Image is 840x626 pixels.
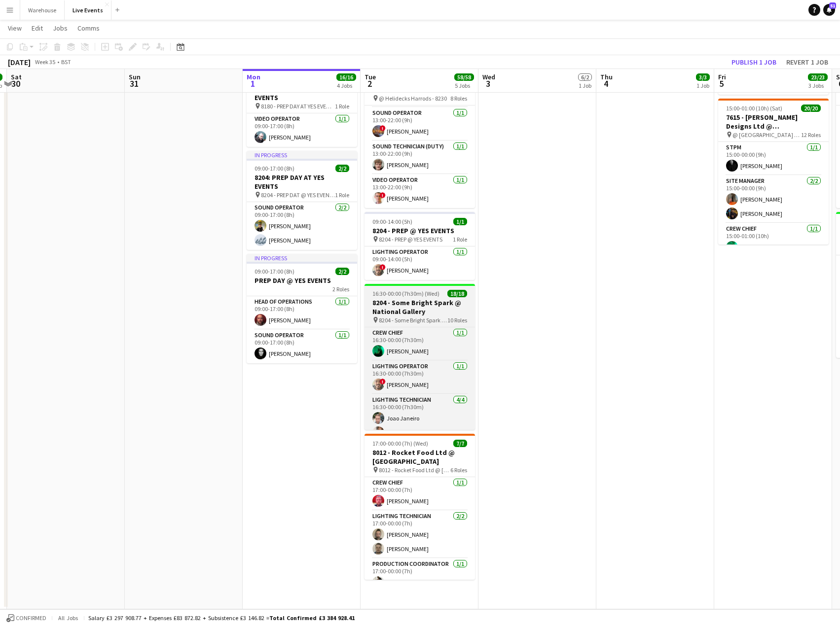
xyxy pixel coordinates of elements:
[380,264,386,270] span: !
[363,78,376,89] span: 2
[599,78,613,89] span: 4
[332,285,349,293] span: 2 Roles
[450,95,467,102] span: 8 Roles
[77,24,100,33] span: Comms
[365,448,475,466] h3: 8012 - Rocket Food Ltd @ [GEOGRAPHIC_DATA]
[33,58,57,66] span: Week 35
[247,62,357,147] app-job-card: In progress09:00-17:00 (8h)1/18180 - PREP DAY AT YES EVENTS 8180 - PREP DAY AT YES EVENTS1 RoleVi...
[335,268,349,275] span: 2/2
[379,316,447,324] span: 8204 - Some Bright Spark @ National Gallery
[726,104,782,112] span: 15:00-01:00 (10h) (Sat)
[336,73,356,81] span: 16/16
[372,440,428,447] span: 17:00-00:00 (7h) (Wed)
[247,254,357,262] div: In progress
[335,165,349,172] span: 2/2
[365,107,475,141] app-card-role: Sound Operator1/113:00-22:00 (9h)![PERSON_NAME]
[823,4,835,16] a: 51
[337,82,356,89] div: 4 Jobs
[379,236,442,243] span: 8204 - PREP @ YES EVENTS
[32,24,43,33] span: Edit
[718,72,726,81] span: Fri
[245,78,260,89] span: 1
[365,298,475,316] h3: 8204 - Some Bright Spark @ National Gallery
[255,165,294,172] span: 09:00-17:00 (8h)
[379,95,447,102] span: @ Helidecks Harrods - 8230
[365,141,475,174] app-card-role: Sound Technician (Duty)1/113:00-22:00 (9h)[PERSON_NAME]
[365,212,475,280] app-job-card: 09:00-14:00 (5h)1/18204 - PREP @ YES EVENTS 8204 - PREP @ YES EVENTS1 RoleLighting Operator1/109:...
[379,466,450,474] span: 8012 - Rocket Food Ltd @ [GEOGRAPHIC_DATA]
[447,290,467,297] span: 18/18
[718,113,829,131] h3: 7615 - [PERSON_NAME] Designs Ltd @ [GEOGRAPHIC_DATA]
[372,218,412,225] span: 09:00-14:00 (5h)
[718,99,829,244] app-job-card: 15:00-01:00 (10h) (Sat)20/207615 - [PERSON_NAME] Designs Ltd @ [GEOGRAPHIC_DATA] @ [GEOGRAPHIC_DA...
[365,174,475,208] app-card-role: Video Operator1/113:00-22:00 (9h)![PERSON_NAME]
[261,191,335,199] span: 8204 - PREP DAT @ YES EVENTS
[129,72,141,81] span: Sun
[9,78,22,89] span: 30
[20,0,65,20] button: Warehouse
[450,466,467,474] span: 6 Roles
[365,327,475,361] app-card-role: Crew Chief1/116:30-00:00 (7h30m)[PERSON_NAME]
[11,72,22,81] span: Sat
[829,2,836,9] span: 51
[255,268,294,275] span: 09:00-17:00 (8h)
[65,0,111,20] button: Live Events
[269,614,355,622] span: Total Confirmed £3 384 928.41
[247,330,357,363] app-card-role: Sound Operator1/109:00-17:00 (8h)[PERSON_NAME]
[380,192,386,198] span: !
[372,290,439,297] span: 16:30-00:00 (7h30m) (Wed)
[127,78,141,89] span: 31
[718,175,829,223] app-card-role: Site Manager2/215:00-00:00 (9h)[PERSON_NAME][PERSON_NAME]
[380,125,386,131] span: !
[453,236,467,243] span: 1 Role
[247,254,357,363] div: In progress09:00-17:00 (8h)2/2PREP DAY @ YES EVENTS2 RolesHead of Operations1/109:00-17:00 (8h)[P...
[88,614,355,622] div: Salary £3 297 908.77 + Expenses £83 872.82 + Subsistence £3 146.82 =
[801,104,821,112] span: 20/20
[365,62,475,208] app-job-card: 08:00-22:00 (14h)8/88230 - Harrods @ Helideck Harrods @ Helidecks Harrods - 82308 Roles[PERSON_NA...
[696,82,709,89] div: 1 Job
[247,173,357,191] h3: 8204: PREP DAY AT YES EVENTS
[365,477,475,511] app-card-role: Crew Chief1/117:00-00:00 (7h)[PERSON_NAME]
[717,78,726,89] span: 5
[365,284,475,430] app-job-card: 16:30-00:00 (7h30m) (Wed)18/188204 - Some Bright Spark @ National Gallery 8204 - Some Bright Spar...
[61,58,71,66] div: BST
[696,73,710,81] span: 3/3
[365,511,475,558] app-card-role: Lighting Technician2/217:00-00:00 (7h)[PERSON_NAME][PERSON_NAME]
[247,296,357,330] app-card-role: Head of Operations1/109:00-17:00 (8h)[PERSON_NAME]
[455,82,474,89] div: 5 Jobs
[16,615,46,622] span: Confirmed
[447,316,467,324] span: 10 Roles
[453,218,467,225] span: 1/1
[73,22,104,35] a: Comms
[247,151,357,250] app-job-card: In progress09:00-17:00 (8h)2/28204: PREP DAY AT YES EVENTS 8204 - PREP DAT @ YES EVENTS1 RoleSoun...
[8,57,31,67] div: [DATE]
[718,142,829,175] app-card-role: STPM1/115:00-00:00 (9h)[PERSON_NAME]
[5,613,48,624] button: Confirmed
[365,394,475,471] app-card-role: Lighting Technician4/416:30-00:00 (7h30m)Joao Janeiro[PERSON_NAME]
[335,191,349,199] span: 1 Role
[732,131,801,139] span: @ [GEOGRAPHIC_DATA] - 7615
[808,73,828,81] span: 23/23
[365,246,475,280] app-card-role: Lighting Operator1/109:00-14:00 (5h)![PERSON_NAME]
[365,434,475,580] app-job-card: 17:00-00:00 (7h) (Wed)7/78012 - Rocket Food Ltd @ [GEOGRAPHIC_DATA] 8012 - Rocket Food Ltd @ [GEO...
[8,24,22,33] span: View
[579,82,591,89] div: 1 Job
[365,226,475,235] h3: 8204 - PREP @ YES EVENTS
[335,103,349,110] span: 1 Role
[49,22,72,35] a: Jobs
[365,72,376,81] span: Tue
[481,78,495,89] span: 3
[247,276,357,285] h3: PREP DAY @ YES EVENTS
[247,202,357,250] app-card-role: Sound Operator2/209:00-17:00 (8h)[PERSON_NAME][PERSON_NAME]
[56,614,80,622] span: All jobs
[801,131,821,139] span: 12 Roles
[261,103,335,110] span: 8180 - PREP DAY AT YES EVENTS
[247,72,260,81] span: Mon
[454,73,474,81] span: 58/58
